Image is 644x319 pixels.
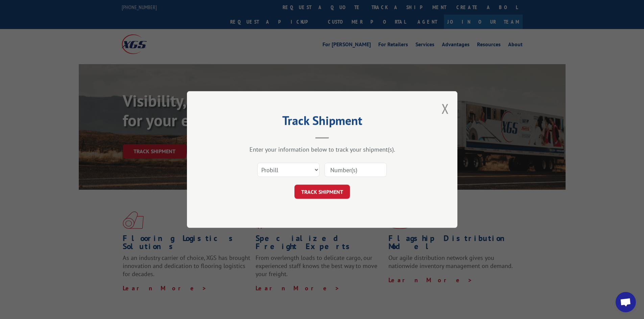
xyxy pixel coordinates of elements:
input: Number(s) [325,163,387,177]
div: Open chat [616,292,636,312]
div: Enter your information below to track your shipment(s). [221,145,424,153]
button: TRACK SHIPMENT [294,185,350,199]
button: Close modal [442,100,449,117]
h2: Track Shipment [221,116,424,129]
